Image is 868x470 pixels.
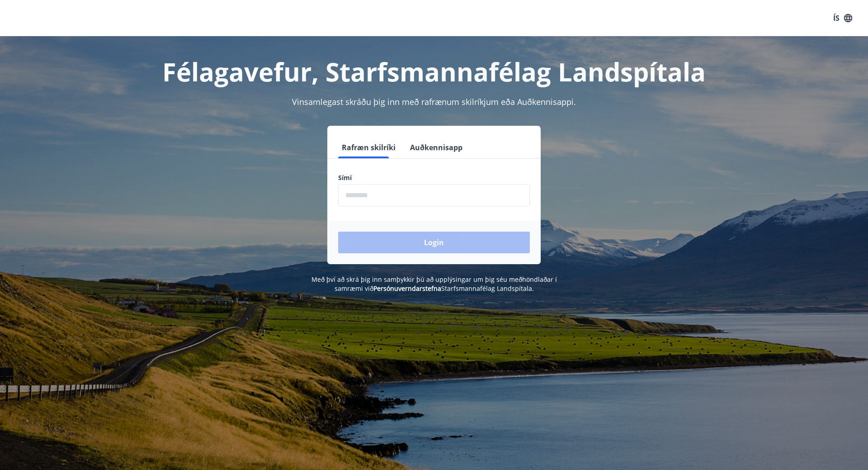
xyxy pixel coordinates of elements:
label: Sími [338,173,530,182]
button: Rafræn skilríki [338,137,399,158]
a: Persónuverndarstefna [373,284,441,293]
button: ÍS [828,10,857,26]
h1: Félagavefur, Starfsmannafélag Landspítala [119,54,749,89]
button: Auðkennisapp [406,137,466,158]
span: Með því að skrá þig inn samþykkir þú að upplýsingar um þig séu meðhöndlaðar í samræmi við Starfsm... [311,275,557,293]
span: Vinsamlegast skráðu þig inn með rafrænum skilríkjum eða Auðkennisappi. [292,96,576,107]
